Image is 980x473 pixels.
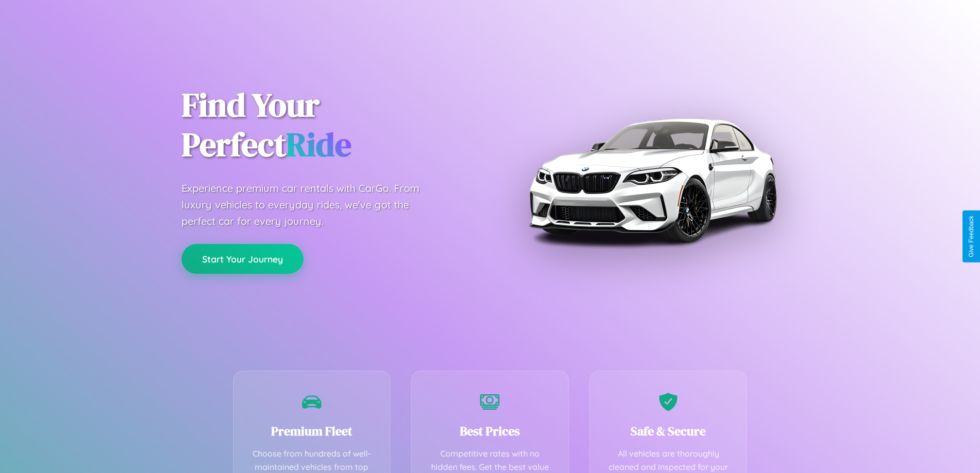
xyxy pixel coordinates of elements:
span: Ride [286,122,351,167]
h3: Best Prices [427,423,553,440]
p: Experience premium car rentals with CarGo. From luxury vehicles to everyday rides, we've got the ... [182,180,439,230]
img: Premium BMW car rental vehicle [524,51,781,309]
h1: Find Your Perfect [182,85,475,165]
button: Start Your Journey [182,244,304,274]
div: Give Feedback [968,216,975,257]
h3: Premium Fleet [249,423,375,440]
h3: Safe & Secure [605,423,732,440]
